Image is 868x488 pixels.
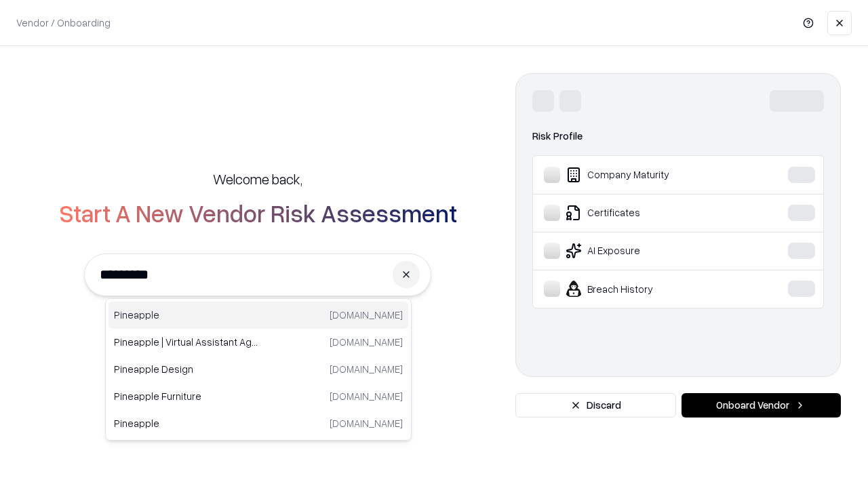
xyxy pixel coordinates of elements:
[544,167,747,183] div: Company Maturity
[544,205,747,221] div: Certificates
[330,308,403,322] p: [DOMAIN_NAME]
[213,169,302,188] h5: Welcome back,
[330,416,403,430] p: [DOMAIN_NAME]
[682,393,841,418] button: Onboard Vendor
[330,335,403,349] p: [DOMAIN_NAME]
[16,16,111,30] p: Vendor / Onboarding
[330,362,403,376] p: [DOMAIN_NAME]
[114,389,258,403] p: Pineapple Furniture
[114,416,258,430] p: Pineapple
[544,243,747,259] div: AI Exposure
[532,128,824,144] div: Risk Profile
[114,335,258,349] p: Pineapple | Virtual Assistant Agency
[330,389,403,403] p: [DOMAIN_NAME]
[544,281,747,297] div: Breach History
[515,393,676,418] button: Discard
[114,308,258,322] p: Pineapple
[59,199,457,226] h2: Start A New Vendor Risk Assessment
[105,298,412,441] div: Suggestions
[114,362,258,376] p: Pineapple Design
